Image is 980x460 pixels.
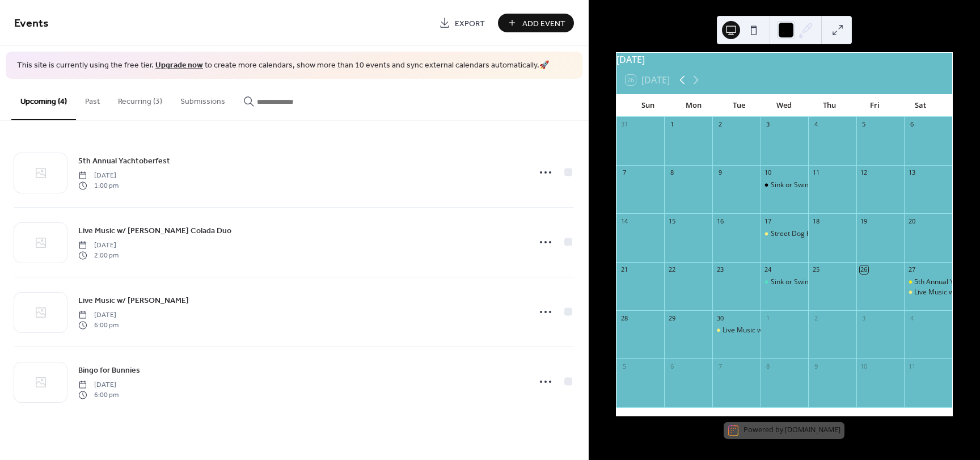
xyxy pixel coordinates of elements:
div: Thu [807,94,852,117]
div: Sink or Swim Trivia [761,277,809,287]
a: Live Music w/ [PERSON_NAME] Colada Duo [78,224,231,237]
div: 9 [812,362,820,370]
a: Bingo for Bunnies [78,364,140,377]
div: 29 [668,314,676,322]
div: 6 [668,362,676,370]
a: Export [430,14,493,32]
div: Street Dog Hero Bingo [761,229,809,239]
div: 14 [620,217,628,225]
div: 28 [620,314,628,322]
button: Upcoming (4) [11,79,76,120]
button: Submissions [171,79,234,119]
div: 23 [716,265,724,274]
div: Live Music w/ [PERSON_NAME] [723,326,820,335]
div: 5th Annual Yachtoberfest [904,277,952,287]
span: [DATE] [78,310,119,320]
div: 6 [907,120,916,129]
a: Upgrade now [155,58,203,73]
div: 5 [620,362,628,370]
div: 8 [764,362,772,370]
span: This site is currently using the free tier. to create more calendars, show more than 10 events an... [17,60,549,71]
span: Bingo for Bunnies [78,364,140,376]
div: Live Music w/ Piña Colada Duo [904,288,952,297]
div: Fri [852,94,898,117]
div: 15 [668,217,676,225]
div: 27 [907,265,916,274]
div: 3 [764,120,772,129]
span: Add Event [522,18,565,29]
div: Sat [898,94,943,117]
a: [DOMAIN_NAME] [785,425,840,435]
span: [DATE] [78,170,119,180]
div: 12 [860,168,868,177]
span: [DATE] [78,240,119,250]
div: 22 [668,265,676,274]
div: Wed [762,94,807,117]
span: Events [14,12,49,35]
div: [DATE] [616,53,952,66]
div: 1 [764,314,772,322]
span: 5th Annual Yachtoberfest [78,155,170,167]
span: Live Music w/ [PERSON_NAME] Colada Duo [78,225,231,237]
button: Past [76,79,109,119]
div: 13 [907,168,916,177]
div: 4 [812,120,820,129]
div: 2 [716,120,724,129]
div: 26 [860,265,868,274]
div: Tue [716,94,762,117]
div: 20 [907,217,916,225]
div: 4 [907,314,916,322]
div: Sink or Swim Trivia [771,180,830,190]
div: 18 [812,217,820,225]
span: Live Music w/ [PERSON_NAME] [78,294,189,306]
div: Live Music w/ Joe Martin [712,326,761,335]
div: 16 [716,217,724,225]
div: Sink or Swim Trivia [771,277,830,287]
a: Live Music w/ [PERSON_NAME] [78,294,189,307]
div: 17 [764,217,772,225]
div: 30 [716,314,724,322]
div: 2 [812,314,820,322]
div: 9 [716,168,724,177]
button: Add Event [498,14,574,32]
div: Sink or Swim Trivia [761,180,809,190]
span: 1:00 pm [78,181,119,191]
span: Export [455,18,485,29]
div: 24 [764,265,772,274]
div: Street Dog Hero Bingo [771,229,842,239]
span: 6:00 pm [78,320,119,331]
span: [DATE] [78,379,119,390]
div: 11 [812,168,820,177]
div: 5 [860,120,868,129]
span: 2:00 pm [78,251,119,261]
div: 10 [860,362,868,370]
a: 5th Annual Yachtoberfest [78,154,170,167]
button: Recurring (3) [109,79,171,119]
div: 3 [860,314,868,322]
div: Sun [626,94,671,117]
div: 7 [620,168,628,177]
div: 10 [764,168,772,177]
span: 6:00 pm [78,390,119,400]
div: Mon [671,94,716,117]
div: 11 [907,362,916,370]
div: 8 [668,168,676,177]
div: 25 [812,265,820,274]
div: 21 [620,265,628,274]
div: 19 [860,217,868,225]
div: 7 [716,362,724,370]
div: Powered by [744,425,840,435]
div: 1 [668,120,676,129]
div: 31 [620,120,628,129]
